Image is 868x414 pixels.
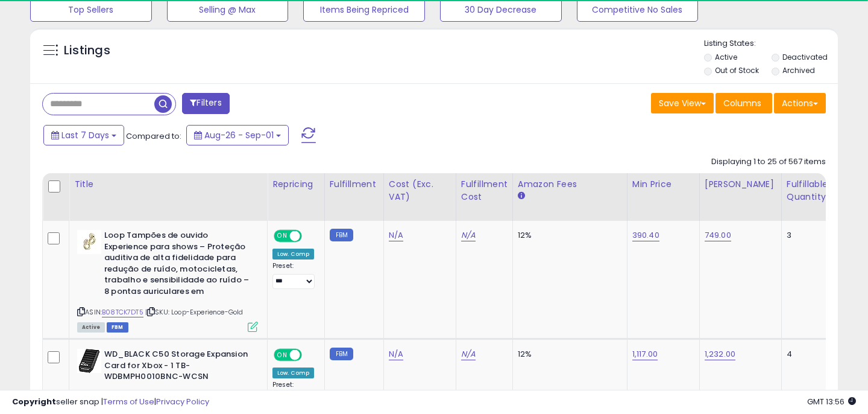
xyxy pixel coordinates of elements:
[518,349,618,360] div: 12%
[632,229,659,241] a: 390.40
[715,93,772,113] button: Columns
[272,368,314,378] div: Low. Comp
[43,125,124,145] button: Last 7 Days
[518,230,618,241] div: 12%
[461,178,508,203] div: Fulfillment Cost
[632,348,658,360] a: 1,117.00
[272,262,315,289] div: Preset:
[389,348,403,360] a: N/A
[77,349,101,373] img: 41eITXwv2-L._SL40_.jpg
[107,322,128,333] span: FBM
[651,93,714,113] button: Save View
[156,396,209,407] a: Privacy Policy
[126,130,181,142] span: Compared to:
[774,93,826,113] button: Actions
[186,125,289,145] button: Aug-26 - Sep-01
[632,178,694,191] div: Min Price
[64,42,110,59] h5: Listings
[807,396,856,407] span: 2025-09-9 13:56 GMT
[715,52,737,62] label: Active
[705,348,735,360] a: 1,232.00
[704,38,838,49] p: Listing States:
[330,178,379,191] div: Fulfillment
[389,229,403,241] a: N/A
[104,230,251,300] b: Loop Tampões de ouvido Experience para shows – Proteção auditiva de alta fidelidade para redução ...
[74,178,262,191] div: Title
[389,178,451,203] div: Cost (Exc. VAT)
[104,349,251,386] b: WD_BLACK C50 Storage Expansion Card for Xbox - 1 TB- WDBMPH0010BNC-WCSN
[272,178,319,191] div: Repricing
[61,129,109,141] span: Last 7 Days
[300,350,319,360] span: OFF
[461,229,476,241] a: N/A
[102,307,143,317] a: B08TCK7DT5
[145,307,244,317] span: | SKU: Loop-Experience-Gold
[272,249,314,260] div: Low. Comp
[77,230,258,331] div: ASIN:
[330,348,353,360] small: FBM
[711,156,826,168] div: Displaying 1 to 25 of 567 items
[787,349,824,360] div: 4
[787,178,828,203] div: Fulfillable Quantity
[782,65,815,75] label: Archived
[204,129,274,141] span: Aug-26 - Sep-01
[518,178,622,191] div: Amazon Fees
[705,178,776,191] div: [PERSON_NAME]
[275,350,290,360] span: ON
[77,230,101,254] img: 31LTa-swdqL._SL40_.jpg
[715,65,759,75] label: Out of Stock
[723,97,761,109] span: Columns
[461,348,476,360] a: N/A
[182,93,229,114] button: Filters
[518,191,525,202] small: Amazon Fees.
[705,229,731,241] a: 749.00
[12,396,209,408] div: seller snap | |
[782,52,828,62] label: Deactivated
[275,231,290,241] span: ON
[787,230,824,241] div: 3
[12,396,56,407] strong: Copyright
[300,231,319,241] span: OFF
[103,396,154,407] a: Terms of Use
[330,229,353,241] small: FBM
[77,322,105,333] span: All listings currently available for purchase on Amazon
